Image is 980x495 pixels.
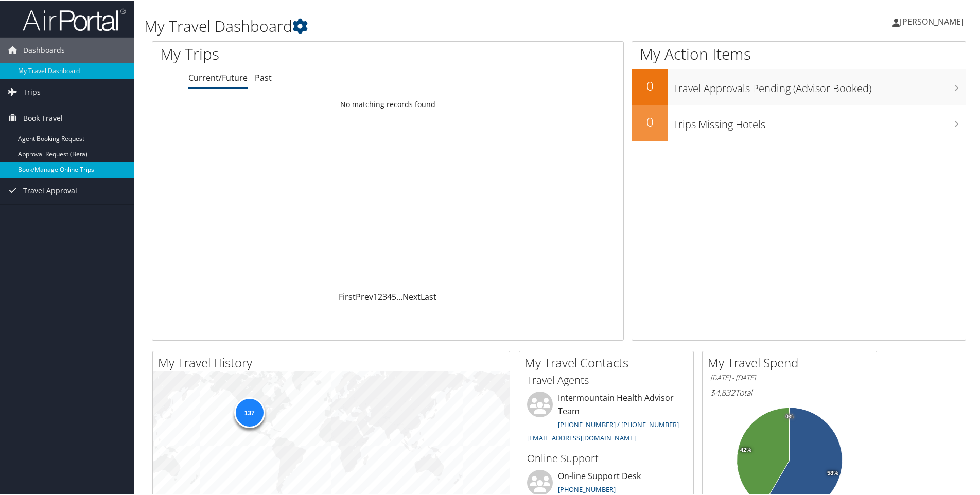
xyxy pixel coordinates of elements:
a: [EMAIL_ADDRESS][DOMAIN_NAME] [527,432,636,441]
h2: 0 [632,112,668,130]
tspan: 58% [827,469,838,475]
a: Next [402,290,421,302]
h1: My Travel Dashboard [144,14,697,36]
h3: Travel Agents [527,372,686,386]
tspan: 42% [740,446,751,452]
a: 5 [392,290,396,302]
a: Prev [356,290,373,302]
a: 0Travel Approvals Pending (Advisor Booked) [632,68,966,104]
span: … [396,290,402,302]
td: No matching records found [152,94,623,113]
a: 4 [387,290,392,302]
a: Past [255,71,272,82]
a: [PHONE_NUMBER] [558,484,616,493]
a: Last [421,290,436,302]
a: [PHONE_NUMBER] / [PHONE_NUMBER] [558,419,679,428]
span: Travel Approval [23,177,77,203]
a: 1 [373,290,378,302]
h2: My Travel History [158,353,510,370]
a: First [339,290,356,302]
tspan: 0% [785,413,794,419]
h6: [DATE] - [DATE] [710,372,869,382]
span: [PERSON_NAME] [900,15,964,26]
h3: Travel Approvals Pending (Advisor Booked) [673,75,966,95]
span: Trips [23,78,41,104]
a: 2 [378,290,382,302]
img: airportal-logo.png [23,7,126,31]
span: $4,832 [710,386,735,397]
div: 137 [234,396,265,427]
span: Book Travel [23,104,63,130]
h3: Trips Missing Hotels [673,111,966,131]
h1: My Trips [160,42,419,64]
a: [PERSON_NAME] [892,5,974,36]
h2: My Travel Spend [708,353,877,370]
h6: Total [710,386,869,397]
h1: My Action Items [632,42,966,64]
h3: Online Support [527,450,686,465]
a: Current/Future [188,71,248,82]
a: 0Trips Missing Hotels [632,104,966,140]
a: 3 [382,290,387,302]
span: Dashboards [23,37,65,62]
h2: My Travel Contacts [524,353,693,370]
h2: 0 [632,76,668,94]
li: Intermountain Health Advisor Team [522,391,691,446]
